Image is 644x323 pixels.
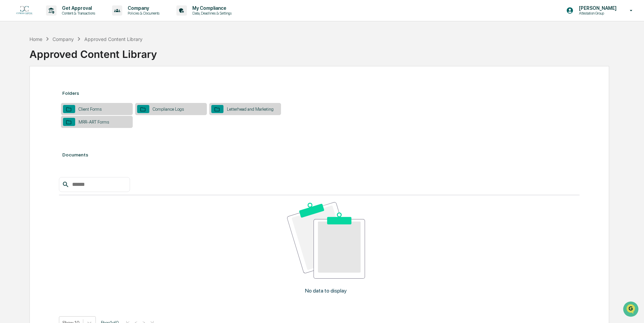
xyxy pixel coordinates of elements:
[7,14,123,25] p: How can we help?
[14,98,43,105] span: Data Lookup
[59,84,580,103] div: Folders
[305,287,347,294] p: No data to display
[23,52,111,59] div: Start new chat
[57,5,99,11] p: Get Approval
[56,85,84,92] span: Attestations
[49,86,55,91] div: 🗄️
[52,36,74,42] div: Company
[122,11,163,16] p: Policies & Documents
[187,11,235,16] p: Data, Deadlines & Settings
[46,83,87,95] a: 🗄️Attestations
[16,6,33,15] img: logo
[4,95,45,108] a: 🔎Data Lookup
[23,59,86,64] div: We're available if you need us!
[287,202,365,278] img: No data
[75,107,105,112] div: Client Forms
[59,145,580,164] div: Documents
[187,5,235,11] p: My Compliance
[622,301,641,319] iframe: Open customer support
[115,54,123,62] button: Start new chat
[149,107,187,112] div: Compliance Logs
[84,36,143,42] div: Approved Content Library
[574,11,620,16] p: Attestation Group
[574,5,620,11] p: [PERSON_NAME]
[29,43,609,60] div: Approved Content Library
[14,85,44,92] span: Preclearance
[7,99,12,104] div: 🔎
[4,83,46,95] a: 🖐️Preclearance
[48,114,82,120] a: Powered byPylon
[67,115,82,120] span: Pylon
[223,107,277,112] div: Letterhead and Marketing
[122,5,163,11] p: Company
[29,36,42,42] div: Home
[75,120,112,125] div: MRR-ART Forms
[7,52,19,64] img: 1746055101610-c473b297-6a78-478c-a979-82029cc54cd1
[7,86,12,91] div: 🖐️
[57,11,99,16] p: Content & Transactions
